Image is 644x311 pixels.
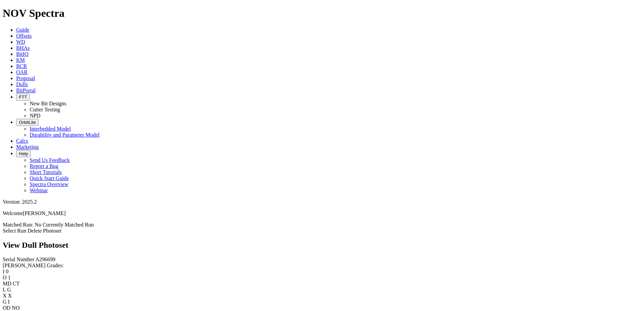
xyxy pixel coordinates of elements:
[8,293,12,299] span: X
[7,287,11,292] span: G
[30,101,66,106] a: New Bit Designs
[30,113,40,118] a: NPD
[3,228,26,234] a: Select Run
[16,138,28,144] a: Calcs
[3,299,7,305] label: G
[30,163,58,169] a: Report a Bug
[3,269,4,274] label: I
[16,33,32,39] a: Offsets
[16,63,27,69] a: BCR
[3,256,34,262] label: Serial Number
[3,7,641,20] h1: NOV Spectra
[3,199,641,205] div: Version: 2025.2
[16,119,38,126] button: OrbitLite
[3,210,641,216] p: Welcome
[30,107,60,112] a: Cutter Testing
[16,57,25,63] a: KM
[16,27,29,33] a: Guide
[16,88,36,93] a: BitPortal
[30,169,62,175] a: Short Tutorials
[3,222,33,228] span: Matched Run:
[30,157,70,163] a: Send Us Feedback
[8,299,10,305] span: I
[30,175,69,181] a: Quick Start Guide
[16,39,25,45] a: WD
[16,51,28,57] a: BitIQ
[30,126,71,132] a: Interbedded Model
[16,81,28,87] a: Dulls
[30,132,100,138] a: Durability and Parameter Model
[3,281,11,286] label: MD
[16,150,31,157] button: Help
[23,210,66,216] span: [PERSON_NAME]
[30,187,48,193] a: Webinar
[13,281,20,286] span: CT
[30,181,68,187] a: Spectra Overview
[3,275,7,280] label: O
[16,69,28,75] a: OAR
[3,241,641,250] h2: View Dull Photoset
[19,120,36,125] span: OrbitLite
[16,75,35,81] a: Proposal
[16,45,30,51] a: BHAs
[8,275,11,280] span: 1
[35,256,56,262] span: A296699
[16,94,30,101] button: FTT
[19,151,28,156] span: Help
[6,269,8,274] span: 0
[3,287,6,292] label: L
[28,228,62,234] a: Delete Photoset
[12,305,20,311] span: NO
[3,305,10,311] label: OD
[19,95,27,100] span: FTT
[3,293,7,299] label: X
[16,144,39,150] a: Marketing
[3,263,641,269] div: [PERSON_NAME] Grades:
[35,222,94,228] span: No Currently Matched Run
